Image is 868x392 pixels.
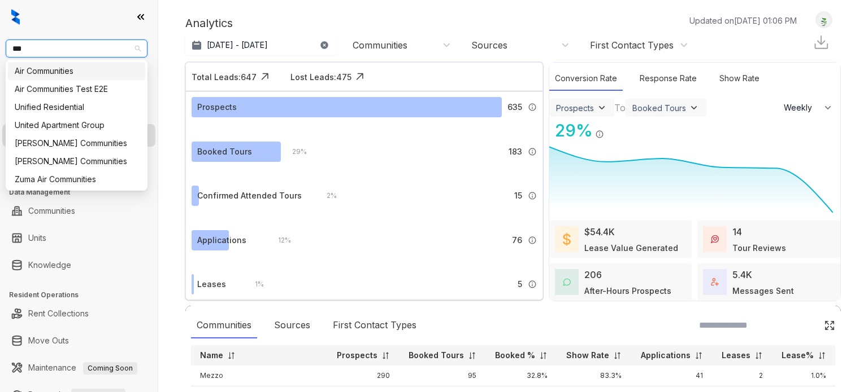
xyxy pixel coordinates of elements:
[518,278,522,290] span: 5
[549,67,623,91] div: Conversion Rate
[563,278,571,287] img: AfterHoursConversations
[207,39,268,51] p: [DATE] - [DATE]
[28,227,46,249] a: Units
[2,151,155,174] li: Collections
[200,350,223,361] p: Name
[688,102,700,113] img: ViewFilterArrow
[563,232,571,246] img: LeaseValue
[528,147,537,156] img: Info
[712,365,772,386] td: 2
[15,65,138,77] div: Air Communities
[353,39,407,51] div: Communities
[8,152,145,170] div: Villa Serena Communities
[315,190,337,202] div: 2 %
[197,101,237,113] div: Prospects
[468,351,476,360] img: sorting
[634,67,702,91] div: Response Rate
[197,278,226,290] div: Leases
[15,83,138,95] div: Air Communities Test E2E
[257,68,274,85] img: Click Icon
[9,187,158,197] h3: Data Management
[8,134,145,152] div: Villa Serena Communities
[15,101,138,113] div: Unified Residential
[281,146,307,158] div: 29 %
[351,68,368,85] img: Click Icon
[732,225,742,239] div: 14
[782,350,814,361] p: Lease%
[777,98,840,118] button: Weekly
[818,351,826,360] img: sorting
[732,268,752,281] div: 5.4K
[471,39,507,51] div: Sources
[2,329,155,352] li: Move Outs
[83,362,137,375] span: Coming Soon
[28,329,69,352] a: Move Outs
[2,76,155,98] li: Leads
[507,101,522,113] span: 635
[485,365,557,386] td: 32.8%
[732,242,786,254] div: Tour Reviews
[549,118,593,143] div: 29 %
[813,34,830,51] img: Download
[227,351,236,360] img: sorting
[337,350,377,361] p: Prospects
[495,350,535,361] p: Booked %
[824,320,835,331] img: Click Icon
[2,254,155,276] li: Knowledge
[197,146,252,158] div: Booked Tours
[15,119,138,131] div: United Apartment Group
[244,278,264,290] div: 1 %
[8,98,145,116] div: Unified Residential
[268,312,316,338] div: Sources
[197,190,302,202] div: Confirmed Attended Tours
[11,9,20,25] img: logo
[590,39,674,51] div: First Contact Types
[566,350,609,361] p: Show Rate
[2,356,155,379] li: Maintenance
[2,124,155,147] li: Leasing
[631,365,711,386] td: 41
[267,234,291,246] div: 12 %
[632,103,686,113] div: Booked Tours
[512,234,522,246] span: 76
[711,278,719,286] img: TotalFum
[8,116,145,134] div: United Apartment Group
[604,120,621,136] img: Click Icon
[15,155,138,168] div: [PERSON_NAME] Communities
[784,102,818,113] span: Weekly
[528,191,537,200] img: Info
[15,173,138,186] div: Zuma Air Communities
[695,351,703,360] img: sorting
[556,103,594,113] div: Prospects
[584,242,678,254] div: Lease Value Generated
[584,225,615,239] div: $54.4K
[8,80,145,98] div: Air Communities Test E2E
[584,268,602,281] div: 206
[595,130,604,139] img: Info
[614,101,626,114] div: To
[2,200,155,222] li: Communities
[509,146,522,158] span: 183
[327,312,422,338] div: First Contact Types
[192,71,257,83] div: Total Leads: 647
[409,350,464,361] p: Booked Tours
[9,290,158,300] h3: Resident Operations
[191,365,327,386] td: Mezzo
[197,234,246,246] div: Applications
[528,236,537,245] img: Info
[28,200,75,222] a: Communities
[2,227,155,249] li: Units
[714,67,765,91] div: Show Rate
[722,350,750,361] p: Leases
[557,365,631,386] td: 83.3%
[539,351,548,360] img: sorting
[800,320,810,330] img: SearchIcon
[327,365,398,386] td: 290
[711,235,719,243] img: TourReviews
[596,102,607,113] img: ViewFilterArrow
[8,62,145,80] div: Air Communities
[381,351,390,360] img: sorting
[2,302,155,325] li: Rent Collections
[641,350,691,361] p: Applications
[399,365,485,386] td: 95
